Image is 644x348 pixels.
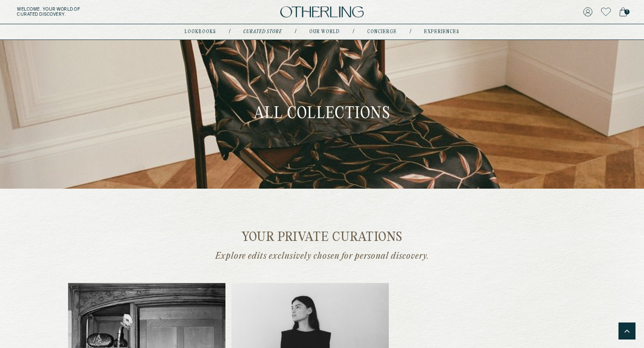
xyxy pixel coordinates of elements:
[353,28,354,35] div: /
[254,104,390,124] h1: All collections
[156,231,488,244] h2: Your private curations
[424,30,459,34] a: experiences
[17,7,200,17] h5: Welcome . Your world of curated discovery.
[229,28,231,35] div: /
[156,251,488,262] p: Explore edits exclusively chosen for personal discovery.
[243,30,282,34] a: Curated store
[309,30,340,34] a: Our world
[295,28,296,35] div: /
[185,30,216,34] a: lookbooks
[280,6,364,18] img: logo
[624,9,630,14] span: 1
[367,30,397,34] a: concierge
[619,6,627,18] a: 1
[410,28,411,35] div: /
